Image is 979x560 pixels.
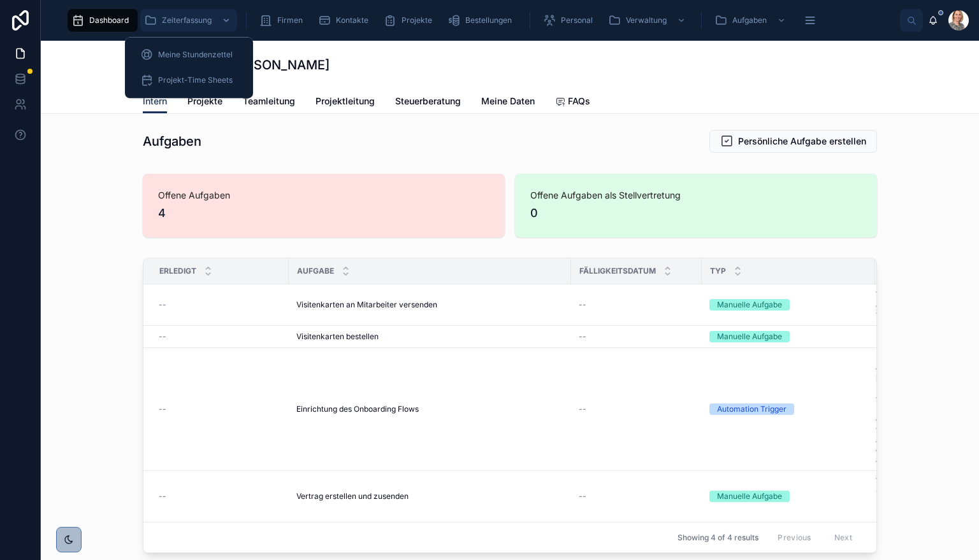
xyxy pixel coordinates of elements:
a: -- [159,300,281,310]
a: Manuelle Aufgabe [709,491,867,502]
span: -- [159,404,166,414]
a: -- [876,332,966,342]
a: Teamleitung [243,90,295,115]
span: Typ [710,266,726,276]
span: Projekt-Time Sheets [158,75,233,85]
div: Manuelle Aufgabe [717,491,782,502]
span: Fälligkeitsdatum [579,266,656,276]
span: -- [579,404,586,414]
span: Intern [143,95,167,108]
span: Showing 4 of 4 results [678,533,758,543]
span: Meine Stundenzettel [158,50,233,60]
a: -- [159,332,281,342]
span: Projekte [187,95,222,108]
span: Verwaltung [626,15,667,25]
a: Einrichtung des Onboarding Flows [296,404,563,414]
div: Automation Trigger [717,403,787,415]
a: Kontakte [314,9,377,32]
a: FAQs [555,90,590,115]
a: Automation Trigger [709,403,867,415]
a: Projekte [380,9,441,32]
a: Visitenkarten an Mitarbeiter versenden [296,300,563,310]
span: -- [579,332,586,342]
span: 0 [530,204,862,222]
h1: Aufgaben [143,132,201,150]
a: Bestellungen [444,9,521,32]
div: Manuelle Aufgabe [717,331,782,342]
a: -- [579,491,694,501]
span: Firmen [277,15,303,25]
a: Vertrag zusenden und unterschreiben lassen. Unterschriftenlauf mit Mitarbeiter und CEO. [876,476,966,517]
span: Aufgaben [732,15,767,25]
span: Dashboard [89,15,129,25]
span: Kontakte [336,15,368,25]
span: 4 [158,204,489,222]
span: Personal [561,15,593,25]
span: Bestellungen [465,15,512,25]
span: -- [579,300,586,310]
a: Personal [539,9,602,32]
button: Persönliche Aufgabe erstellen [709,130,877,153]
span: Steuerberatung [395,95,461,108]
a: Aufgaben [711,9,792,32]
span: Offene Aufgaben [158,189,489,202]
span: Offene Aufgaben als Stellvertretung [530,189,862,202]
span: Aufgabe [297,266,334,276]
span: Zeiterfassung [162,15,212,25]
a: -- [159,491,281,501]
a: Dashboard [68,9,138,32]
a: Meine Daten [481,90,535,115]
a: Vertrag erstellen und zusenden [296,491,563,501]
a: Steuerberatung [395,90,461,115]
span: Einrichtung des Onboarding Flows [296,404,419,414]
a: Zeiterfassung [140,9,237,32]
a: -- [159,404,281,414]
span: Visitenkarten an Mitarbeiter versenden [296,300,437,310]
a: Intern [143,90,167,114]
span: Persönliche Aufgabe erstellen [738,135,866,148]
span: -- [159,332,166,342]
a: Diese Aufgabe ermöglicht es alle individuellen Einstellungen vorzunehmen und den Flow zu starten.... [876,353,966,465]
div: Manuelle Aufgabe [717,299,782,311]
span: -- [876,332,883,342]
span: FAQs [568,95,590,108]
a: Firmen [256,9,312,32]
span: -- [159,491,166,501]
a: Projekte [187,90,222,115]
span: Teamleitung [243,95,295,108]
a: Manuelle Aufgabe [709,331,867,342]
span: Meine Daten [481,95,535,108]
a: Versenden Visitenkarten an neuen Mitarbeiter ca. 1 Woche vorher [876,290,966,320]
a: Meine Stundenzettel [133,43,245,66]
a: -- [579,300,694,310]
div: scrollable content [61,6,900,34]
a: Manuelle Aufgabe [709,299,867,311]
span: Projektleitung [315,95,375,108]
a: -- [579,332,694,342]
a: Projekt-Time Sheets [133,69,245,92]
a: Verwaltung [604,9,692,32]
a: -- [579,404,694,414]
a: Projektleitung [315,90,375,115]
span: -- [579,491,586,501]
span: Projekte [402,15,432,25]
a: Visitenkarten bestellen [296,332,563,342]
span: -- [159,300,166,310]
span: Erledigt [159,266,196,276]
span: Visitenkarten bestellen [296,332,379,342]
span: Vertrag erstellen und zusenden [296,491,409,501]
